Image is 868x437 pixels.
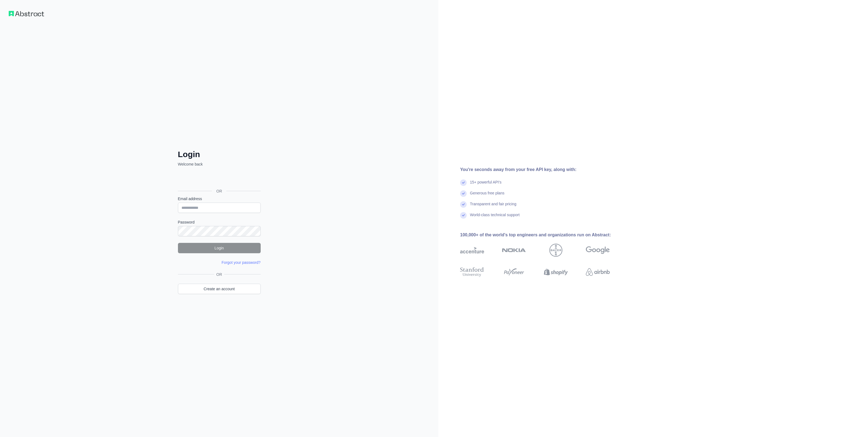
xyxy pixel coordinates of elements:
div: Generous free plans [470,190,504,201]
img: payoneer [502,266,526,278]
img: check mark [460,212,467,219]
div: You're seconds away from your free API key, along with: [460,166,627,173]
button: Login [178,243,261,253]
div: Transparent and fair pricing [470,201,516,212]
img: accenture [460,244,484,257]
img: check mark [460,179,467,186]
div: World-class technical support [470,212,520,223]
span: OR [214,272,224,277]
div: 15+ powerful API's [470,179,501,190]
p: Welcome back [178,161,261,167]
img: stanford university [460,266,484,278]
a: Forgot your password? [221,260,260,265]
a: Create an account [178,284,261,294]
img: Workflow [9,11,44,16]
img: google [586,244,610,257]
img: check mark [460,190,467,197]
iframe: Sign in with Google Button [175,173,262,185]
img: shopify [544,266,568,278]
label: Password [178,219,261,225]
img: bayer [549,244,562,257]
img: check mark [460,201,467,208]
span: OR [212,188,226,194]
img: nokia [502,244,526,257]
h2: Login [178,149,261,159]
div: 100,000+ of the world's top engineers and organizations run on Abstract: [460,232,627,238]
label: Email address [178,196,261,201]
img: airbnb [586,266,610,278]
